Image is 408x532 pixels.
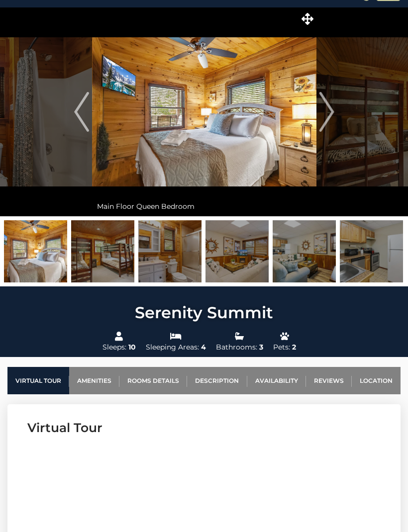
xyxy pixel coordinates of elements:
[247,367,306,394] a: Availability
[352,367,401,394] a: Location
[205,220,269,282] img: 167191057
[273,220,336,282] img: 167191058
[92,196,316,216] div: Main Floor Queen Bedroom
[119,367,187,394] a: Rooms Details
[74,92,89,132] img: arrow
[187,367,247,394] a: Description
[4,220,67,282] img: 167191066
[7,367,69,394] a: Virtual Tour
[306,367,352,394] a: Reviews
[72,7,92,216] button: Previous
[69,367,119,394] a: Amenities
[319,92,334,132] img: arrow
[71,220,134,282] img: 167191065
[340,220,403,282] img: 167191064
[27,419,381,437] h3: Virtual Tour
[316,7,337,216] button: Next
[138,220,202,282] img: 167191071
